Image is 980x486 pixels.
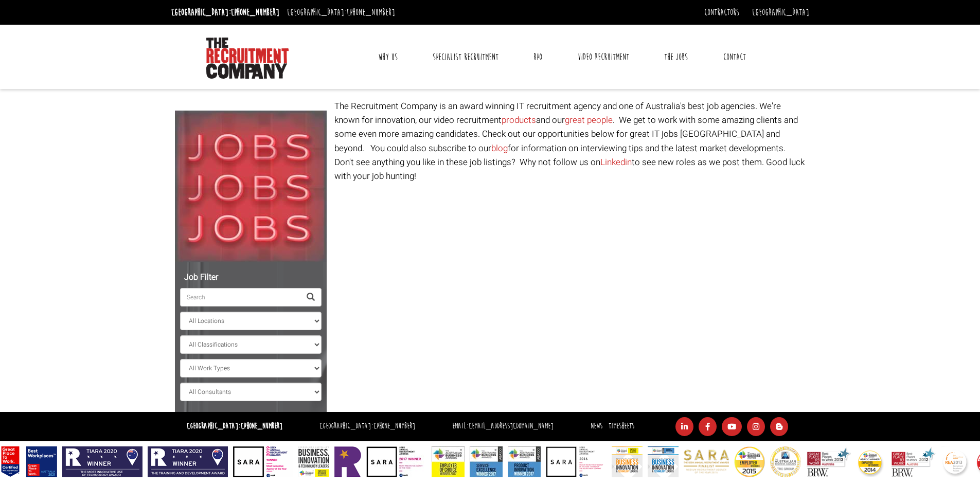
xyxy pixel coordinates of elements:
[526,44,550,70] a: RPO
[180,273,322,282] h5: Job Filter
[187,421,282,431] strong: [GEOGRAPHIC_DATA]:
[347,7,395,18] a: [PHONE_NUMBER]
[609,421,634,431] a: Timesheets
[716,44,754,70] a: Contact
[370,44,405,70] a: Why Us
[502,114,536,127] a: products
[425,44,506,70] a: Specialist Recruitment
[284,4,398,21] li: [GEOGRAPHIC_DATA]:
[600,156,632,169] a: Linkedin
[206,38,289,79] img: The Recruitment Company
[334,99,805,183] p: The Recruitment Company is an award winning IT recruitment agency and one of Australia's best job...
[656,44,696,70] a: The Jobs
[469,421,554,431] a: [EMAIL_ADDRESS][DOMAIN_NAME]
[241,421,282,431] a: [PHONE_NUMBER]
[231,7,279,18] a: [PHONE_NUMBER]
[591,421,602,431] a: News
[752,7,809,18] a: [GEOGRAPHIC_DATA]
[373,421,415,431] a: [PHONE_NUMBER]
[180,288,300,307] input: Search
[317,419,418,434] li: [GEOGRAPHIC_DATA]:
[491,142,508,155] a: blog
[175,111,327,262] img: Jobs, Jobs, Jobs
[169,4,282,21] li: [GEOGRAPHIC_DATA]:
[450,419,556,434] li: Email:
[704,7,739,18] a: Contractors
[570,44,637,70] a: Video Recruitment
[565,114,613,127] a: great people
